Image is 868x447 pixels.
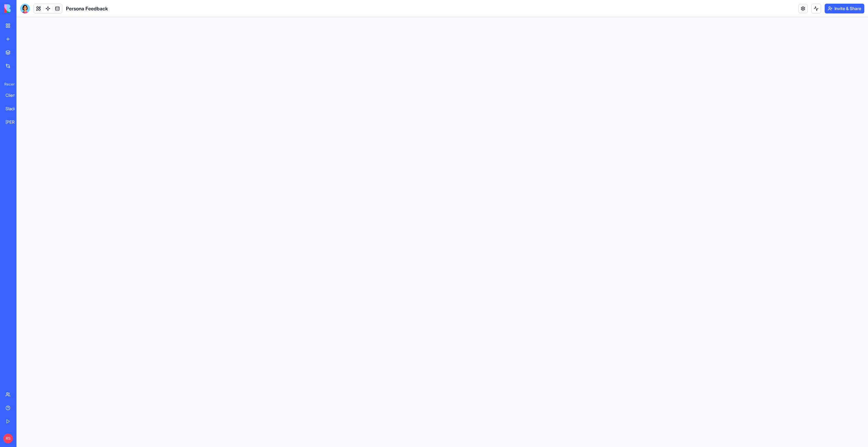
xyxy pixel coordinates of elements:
button: Invite & Share [825,4,864,13]
div: ClientFlow Pro [5,92,23,98]
span: Recent [2,82,15,87]
div: Slack Channel Explorer [5,106,23,112]
img: logo [4,4,42,13]
a: [PERSON_NAME]'s Vendor List [2,116,26,128]
span: RS [3,434,13,443]
a: Slack Channel Explorer [2,103,26,115]
div: [PERSON_NAME]'s Vendor List [5,119,23,125]
span: Persona Feedback [66,5,108,12]
a: ClientFlow Pro [2,89,26,101]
